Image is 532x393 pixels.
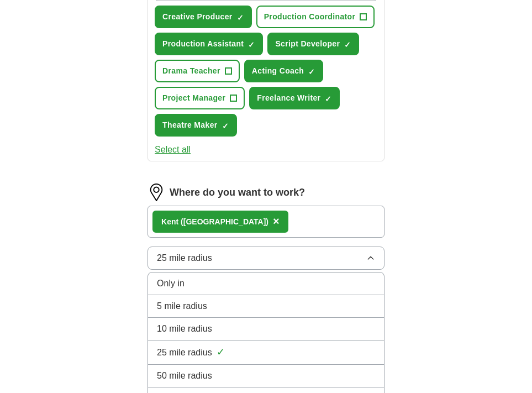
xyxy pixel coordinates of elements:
span: ✓ [308,67,315,76]
span: Only in [157,277,185,290]
span: Production Coordinator [264,11,356,23]
button: Acting Coach✓ [244,60,323,82]
span: × [273,215,280,227]
span: 10 mile radius [157,322,212,336]
span: ✓ [325,95,331,103]
span: ([GEOGRAPHIC_DATA]) [181,217,268,226]
button: Drama Teacher [155,60,240,82]
span: Script Developer [275,38,340,50]
button: Production Coordinator [256,6,375,28]
span: 5 mile radius [157,300,207,313]
span: 50 mile radius [157,369,212,382]
span: 25 mile radius [157,346,212,359]
button: Creative Producer✓ [155,6,252,28]
span: ✓ [237,13,244,22]
button: Freelance Writer✓ [249,87,340,109]
span: 25 mile radius [157,251,212,265]
button: Production Assistant✓ [155,33,263,55]
span: Production Assistant [162,38,244,50]
span: Acting Coach [252,65,304,77]
span: Freelance Writer [257,92,320,104]
span: ✓ [248,40,255,49]
span: Creative Producer [162,11,233,23]
span: Theatre Maker [162,119,217,131]
label: Where do you want to work? [170,185,305,200]
button: Script Developer✓ [267,33,359,55]
span: ✓ [222,122,229,130]
button: 25 mile radius [148,247,384,270]
strong: Kent [161,217,178,226]
button: Theatre Maker✓ [155,114,236,137]
span: Drama Teacher [162,65,220,77]
button: × [273,213,280,230]
span: Project Manager [162,92,225,104]
img: location.png [148,184,165,201]
span: ✓ [344,40,351,49]
span: ✓ [217,345,225,360]
button: Project Manager [155,87,245,109]
button: Select all [155,143,191,156]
